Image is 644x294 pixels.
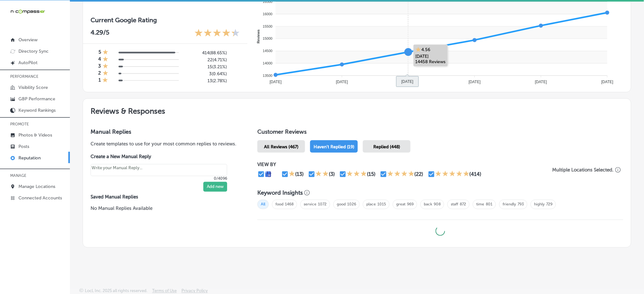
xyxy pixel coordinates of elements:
[503,202,516,207] a: friendly
[347,170,367,178] div: 3 Stars
[91,176,227,181] p: 0/4096
[103,70,108,77] div: 1 Star
[91,194,237,200] label: Saved Manual Replies
[91,16,240,24] h3: Current Google Rating
[535,80,547,84] tspan: [DATE]
[435,170,470,178] div: 5 Stars
[184,71,227,77] h5: 3 ( 0.64% )
[470,171,482,177] div: (414)
[373,144,400,150] span: Replied (448)
[336,80,348,84] tspan: [DATE]
[366,202,376,207] a: place
[295,171,304,177] div: (13)
[285,202,294,207] a: 1468
[18,85,48,90] p: Visibility Score
[407,202,414,207] a: 969
[476,202,484,207] a: time
[367,171,376,177] div: (15)
[534,202,545,207] a: highly
[91,29,109,38] p: 4.29 /5
[184,50,227,56] h5: 414 ( 88.65% )
[263,61,273,65] tspan: 14000
[518,202,524,207] a: 793
[103,63,108,70] div: 1 Star
[98,49,101,56] h4: 5
[546,202,552,207] a: 729
[91,205,237,212] p: No Manual Replies Available
[18,96,55,102] p: GBP Performance
[269,80,281,84] tspan: [DATE]
[289,170,295,178] div: 1 Star
[18,37,37,43] p: Overview
[347,202,356,207] a: 1026
[18,132,52,138] p: Photos & Videos
[552,167,614,173] p: Multiple Locations Selected.
[18,60,37,65] p: AutoPilot
[460,202,466,207] a: 872
[184,57,227,63] h5: 22 ( 4.71% )
[396,202,405,207] a: great
[203,182,227,192] button: Add new
[402,80,414,84] tspan: [DATE]
[98,77,101,84] h4: 1
[256,30,260,43] text: Reviews
[98,63,101,70] h4: 3
[469,80,481,84] tspan: [DATE]
[263,24,273,28] tspan: 15500
[184,78,227,84] h5: 13 ( 2.78% )
[85,289,147,293] p: Locl, Inc. 2025 all rights reserved.
[415,171,424,177] div: (22)
[18,108,56,113] p: Keyword Rankings
[18,195,62,201] p: Connected Accounts
[91,164,227,176] textarea: Create your Quick Reply
[83,99,631,121] h2: Reviews & Responses
[102,77,108,84] div: 1 Star
[194,29,240,38] div: 4.29 Stars
[257,162,550,167] p: VIEW BY
[98,56,101,63] h4: 4
[98,70,101,77] h4: 2
[184,64,227,70] h5: 15 ( 3.21% )
[263,49,273,53] tspan: 14500
[304,202,316,207] a: service
[337,202,346,207] a: good
[264,144,298,150] span: All Reviews (467)
[434,202,441,207] a: 908
[315,170,329,178] div: 2 Stars
[275,202,283,207] a: food
[263,12,273,16] tspan: 16000
[257,190,303,197] h3: Keyword Insights
[263,74,273,77] tspan: 13500
[103,49,108,56] div: 1 Star
[263,37,273,41] tspan: 15000
[91,154,227,159] label: Create a New Manual Reply
[10,9,45,15] img: 660ab0bf-5cc7-4cb8-ba1c-48b5ae0f18e60NCTV_CLogo_TV_Black_-500x88.png
[18,49,49,54] p: Directory Sync
[91,128,237,135] h3: Manual Replies
[91,140,237,147] p: Create templates to use for your most common replies to reviews.
[451,202,458,207] a: staff
[486,202,492,207] a: 801
[424,202,432,207] a: back
[18,144,29,149] p: Posts
[377,202,386,207] a: 1015
[318,202,327,207] a: 1072
[103,56,108,63] div: 1 Star
[257,200,269,209] span: All
[387,170,415,178] div: 4 Stars
[601,80,613,84] tspan: [DATE]
[257,128,623,138] h1: Customer Reviews
[18,184,55,189] p: Manage Locations
[18,155,41,161] p: Reputation
[314,144,354,150] span: Haven't Replied (19)
[329,171,335,177] div: (3)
